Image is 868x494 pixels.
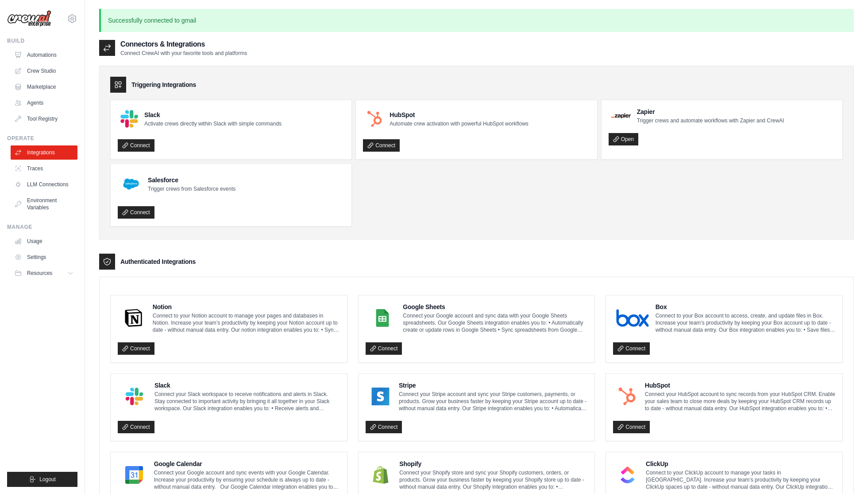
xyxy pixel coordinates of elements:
[11,96,77,110] a: Agents
[120,173,142,195] img: Salesforce Logo
[7,10,51,27] img: Logo
[39,476,56,483] span: Logout
[7,472,77,487] button: Logout
[148,176,235,184] h4: Salesforce
[399,469,587,490] p: Connect your Shopify store and sync your Shopify customers, orders, or products. Grow your busine...
[118,421,154,433] a: Connect
[368,309,397,327] img: Google Sheets Logo
[153,312,340,333] p: Connect to your Notion account to manage your pages and databases in Notion. Increase your team’s...
[399,381,587,390] h4: Stripe
[120,309,147,327] img: Notion Logo
[118,342,154,355] a: Connect
[646,459,835,468] h4: ClickUp
[27,270,52,277] span: Resources
[611,113,631,118] img: Zapier Logo
[399,459,587,468] h4: Shopify
[616,309,649,327] img: Box Logo
[403,302,587,311] h4: Google Sheets
[7,223,77,231] div: Manage
[11,145,77,160] a: Integrations
[616,466,640,484] img: ClickUp Logo
[11,161,77,176] a: Traces
[11,112,77,126] a: Tool Registry
[390,120,528,127] p: Automate crew activation with powerful HubSpot workflows
[646,469,835,490] p: Connect to your ClickUp account to manage your tasks in [GEOGRAPHIC_DATA]. Increase your team’s p...
[366,110,383,128] img: HubSpot Logo
[368,388,393,405] img: Stripe Logo
[99,9,854,32] p: Successfully connected to gmail
[120,50,247,57] p: Connect CrewAI with your favorite tools and platforms
[11,64,77,78] a: Crew Studio
[154,381,340,390] h4: Slack
[154,391,340,412] p: Connect your Slack workspace to receive notifications and alerts in Slack. Stay connected to impo...
[366,421,402,433] a: Connect
[7,37,77,44] div: Build
[11,80,77,94] a: Marketplace
[11,266,77,280] button: Resources
[11,48,77,62] a: Automations
[144,120,282,127] p: Activate crews directly within Slack with simple commands
[118,206,154,219] a: Connect
[616,388,638,405] img: HubSpot Logo
[11,234,77,248] a: Usage
[120,466,148,484] img: Google Calendar Logo
[148,185,235,192] p: Trigger crews from Salesforce events
[144,110,282,119] h4: Slack
[154,459,340,468] h4: Google Calendar
[153,302,340,311] h4: Notion
[645,381,835,390] h4: HubSpot
[613,342,650,355] a: Connect
[363,139,400,152] a: Connect
[11,177,77,192] a: LLM Connections
[368,466,393,484] img: Shopify Logo
[609,133,638,145] a: Open
[645,391,835,412] p: Connect your HubSpot account to sync records from your HubSpot CRM. Enable your sales team to clo...
[120,110,138,128] img: Slack Logo
[366,342,402,355] a: Connect
[390,110,528,119] h4: HubSpot
[403,312,587,333] p: Connect your Google account and sync data with your Google Sheets spreadsheets. Our Google Sheets...
[118,139,154,152] a: Connect
[120,39,247,50] h2: Connectors & Integrations
[11,193,77,215] a: Environment Variables
[7,135,77,142] div: Operate
[637,107,784,116] h4: Zapier
[637,117,784,124] p: Trigger crews and automate workflows with Zapier and CrewAI
[399,391,587,412] p: Connect your Stripe account and sync your Stripe customers, payments, or products. Grow your busi...
[131,80,196,89] h3: Triggering Integrations
[656,302,835,311] h4: Box
[120,388,148,405] img: Slack Logo
[613,421,650,433] a: Connect
[120,257,196,266] h3: Authenticated Integrations
[154,469,340,490] p: Connect your Google account and sync events with your Google Calendar. Increase your productivity...
[11,250,77,264] a: Settings
[656,312,835,333] p: Connect to your Box account to access, create, and update files in Box. Increase your team’s prod...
